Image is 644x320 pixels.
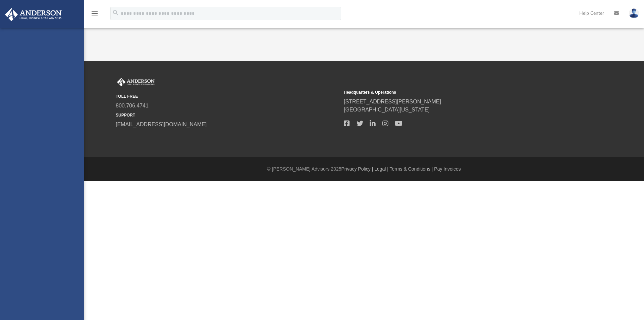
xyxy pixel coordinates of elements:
a: Terms & Conditions | [390,166,433,172]
div: © [PERSON_NAME] Advisors 2025 [84,166,644,173]
small: Headquarters & Operations [344,89,567,95]
img: Anderson Advisors Platinum Portal [116,78,156,87]
a: [GEOGRAPHIC_DATA][US_STATE] [344,107,430,112]
a: Pay Invoices [434,166,461,172]
a: [EMAIL_ADDRESS][DOMAIN_NAME] [116,122,207,127]
a: Legal | [374,166,388,172]
i: menu [91,9,99,17]
img: User Pic [629,8,639,18]
a: Privacy Policy | [341,166,373,172]
small: TOLL FREE [116,93,339,99]
small: SUPPORT [116,112,339,118]
a: 800.706.4741 [116,103,149,108]
a: menu [91,13,99,17]
img: Anderson Advisors Platinum Portal [3,8,64,21]
i: search [112,9,119,16]
a: [STREET_ADDRESS][PERSON_NAME] [344,99,441,104]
